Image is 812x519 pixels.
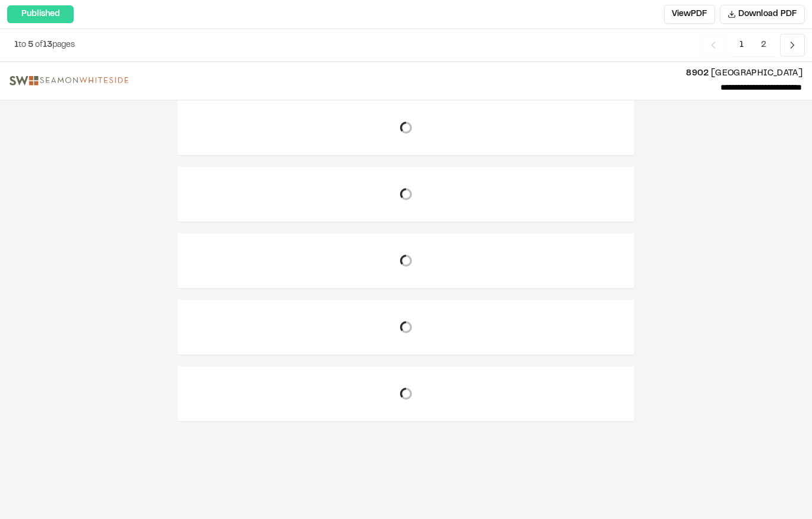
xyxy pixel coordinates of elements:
div: Published [7,5,74,23]
button: ViewPDF [664,5,715,24]
button: Download PDF [720,5,805,24]
img: file [10,76,128,86]
p: [GEOGRAPHIC_DATA] [138,67,802,80]
nav: Navigation [701,34,805,56]
span: 1 [731,34,753,56]
p: to of pages [14,39,75,52]
span: 2 [752,34,775,56]
span: 13 [43,42,52,49]
span: 1 [14,42,18,49]
span: 5 [28,42,33,49]
span: Download PDF [738,8,797,21]
span: 8902 [686,70,709,77]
